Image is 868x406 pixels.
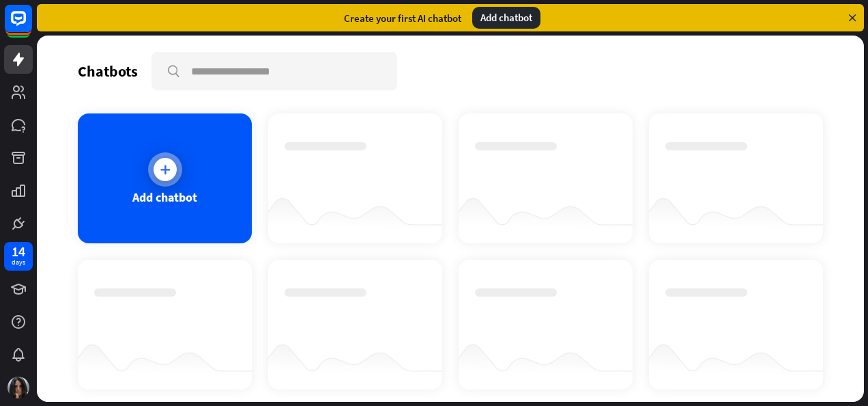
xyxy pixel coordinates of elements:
[12,258,25,267] div: days
[78,62,138,81] div: Chatbots
[344,12,461,25] div: Create your first AI chatbot
[11,5,52,46] button: Open LiveChat chat widget
[472,7,540,29] div: Add chatbot
[12,245,25,258] div: 14
[132,189,197,205] div: Add chatbot
[4,242,33,271] a: 14 days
